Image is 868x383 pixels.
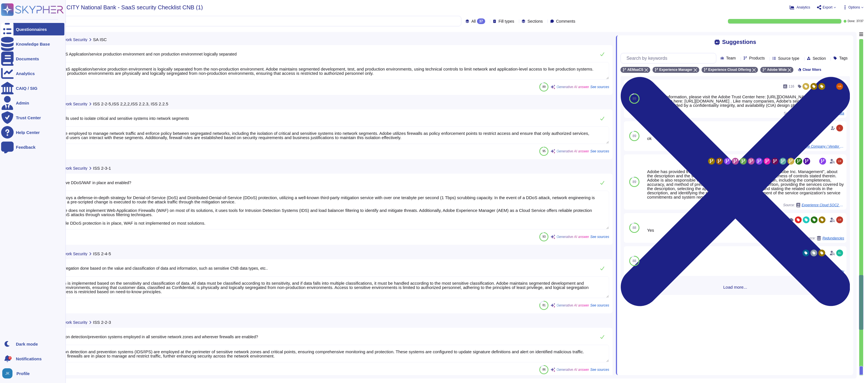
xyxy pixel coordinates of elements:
div: Admin [16,101,29,105]
span: Analytics [797,6,810,9]
span: 95 [542,150,546,153]
span: Generative AI answer [556,150,589,153]
span: Done: [848,20,855,23]
a: Analytics [1,67,64,80]
span: Notifications [16,357,42,361]
a: Admin [1,97,64,109]
span: Are firewalls used to isolate critical and sensitive systems into network segments [48,116,189,121]
span: See sources [590,304,609,307]
span: 86 [542,368,546,371]
div: Knowledge Base [16,42,50,46]
span: 89 [632,97,636,100]
img: user [836,158,843,165]
textarea: Yes, intrusion detection and prevention systems (IDS/IPS) are employed at the perimeter of sensit... [39,345,609,362]
textarea: Yes, the SaaS application/service production environment is logically separated from the non-prod... [39,62,609,80]
span: Options [848,6,860,9]
span: 89 [632,134,636,138]
span: 89 [632,180,636,184]
img: user [836,83,843,90]
div: Documents [16,57,39,61]
span: Are intrusion detection/prevention systems employed in all sensitive network zones and wherever f... [48,335,258,339]
div: Analytics [16,71,35,76]
textarea: Segregation is implemented based on the sensitivity and classification of data. All data must be ... [39,276,609,298]
span: 93 [542,235,546,238]
div: Trust Center [16,116,41,120]
input: Search by keywords [22,16,461,26]
div: 37 [477,18,485,24]
span: SA ISC [93,37,107,42]
span: ISS 2-2-5,ISS 2,2,2,ISS 2.2.3, ISS 2.2.5 [93,102,168,106]
a: Help Center [1,126,64,139]
span: See sources [590,235,609,239]
a: Knowledge Base [1,38,64,50]
span: 88 [632,259,636,263]
span: 89 [542,85,546,88]
span: All [471,19,476,23]
span: Generative AI answer [556,85,589,89]
span: ISS 2-2-3 [93,320,111,324]
span: I. Network Security [54,320,87,324]
a: Feedback [1,141,64,153]
span: I. Network Security [54,102,87,106]
span: Is the segregation done based on the value and classification of data and information, such as se... [48,266,268,271]
span: Profile [16,371,30,376]
span: 81 [542,304,546,307]
span: 37 / 37 [856,20,863,23]
img: user [836,125,843,131]
span: See sources [590,368,609,371]
img: user [2,368,12,378]
input: Search by keywords [624,53,716,63]
span: ISS 2-3-1 [93,166,111,170]
button: Analytics [790,5,810,10]
div: Questionnaires [16,27,47,31]
span: Is the SaaS Application/service production environment and non production environmnet logically s... [48,52,237,56]
div: Dark mode [16,342,38,346]
span: I. Network Security [54,38,87,42]
span: ISS 2-4-5 [93,252,111,256]
span: Generative AI answer [556,368,589,371]
span: Generative AI answer [556,304,589,307]
span: Sections [527,19,543,23]
span: Export [823,6,833,9]
img: user [836,216,843,223]
span: CITY National Bank - SaaS security Checklist CNB (1) [67,5,203,10]
a: CAIQ / SIG [1,82,64,94]
div: 9+ [8,356,12,360]
textarea: Firewalls are employed to manage network traffic and enforce policy between segregated networks, ... [39,126,609,144]
a: Questionnaires [1,23,64,35]
span: I. Network Security [54,166,87,170]
img: user [836,250,843,256]
span: Fill types [499,19,514,23]
button: user [1,367,16,380]
div: CAIQ / SIG [16,86,37,90]
a: Documents [1,52,64,65]
span: Comments [556,19,575,23]
textarea: Adobe employs a defense-in-depth strategy for Denial-of-Service (DoS) and Distributed-Denial-of-S... [39,191,609,229]
div: Feedback [16,145,35,149]
span: 88 [632,226,636,229]
span: See sources [590,150,609,153]
a: Trust Center [1,111,64,124]
span: See sources [590,85,609,89]
span: Do you have DDoS/WAF in place and enabled? [48,180,131,185]
div: Help Center [16,130,40,135]
span: I. Network Security [54,252,87,256]
span: Generative AI answer [556,235,589,239]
